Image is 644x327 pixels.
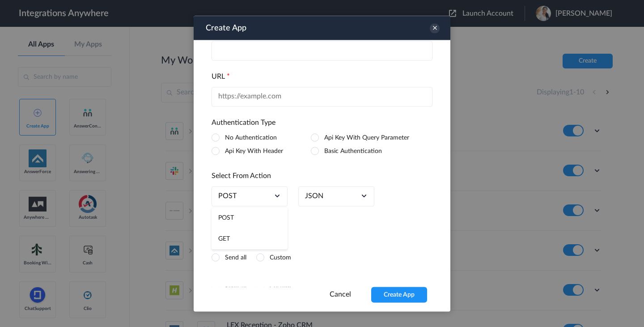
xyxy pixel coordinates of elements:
[218,191,237,200] a: POST
[270,254,291,260] label: Custom
[212,72,432,81] h4: URL
[371,287,427,302] button: Create App
[218,233,281,245] a: GET
[212,171,432,180] h4: Select From Action
[218,212,281,224] a: POST
[212,238,432,246] h4: Payload
[212,87,432,106] input: https://example.com
[225,148,283,154] label: Api Key With Header
[225,134,277,140] label: No Authentication
[330,290,351,297] a: Cancel
[212,118,432,127] h4: Authentication Type
[206,20,246,36] h3: Create App
[324,134,409,140] label: Api Key With Query Parameter
[225,254,246,260] label: Send all
[324,148,382,154] label: Basic Authentication
[305,191,323,200] a: application/json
